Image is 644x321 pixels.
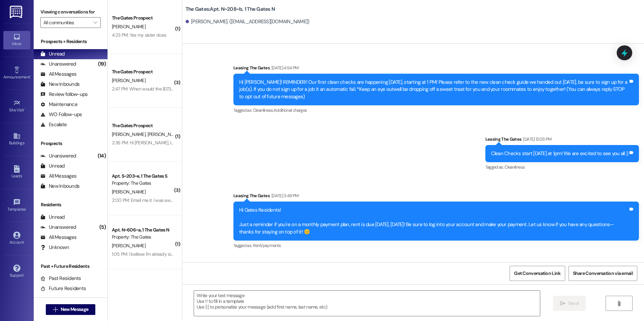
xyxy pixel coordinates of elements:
span: Cleanliness [505,164,525,170]
span: Rent/payments [253,243,281,248]
div: All Messages [40,234,76,241]
span: [PERSON_NAME] [112,131,148,137]
div: Leasing The Gates [485,136,639,145]
a: Inbox [3,31,30,49]
div: Apt. N~606~a, 1 The Gates N [112,226,174,234]
div: Property: The Gates [112,180,174,187]
span: [PERSON_NAME] [147,131,181,137]
span: New Message [61,306,88,313]
div: Clean Checks start [DATE] at 1pm! We are excited to see you all :) [491,150,629,157]
a: Leads [3,163,30,181]
span: • [24,107,25,111]
img: ResiDesk Logo [10,6,24,18]
div: Prospects [34,140,107,147]
div: New Inbounds [40,81,79,88]
div: Unread [40,214,65,221]
a: Account [3,229,30,248]
span: [PERSON_NAME] [112,24,146,30]
div: Prospects + Residents [34,38,107,45]
i:  [53,307,58,312]
button: Send [553,296,586,311]
div: Unanswered [40,152,76,159]
div: Past Residents [40,275,81,282]
div: Future Residents [40,285,86,292]
a: Support [3,262,30,281]
span: Share Conversation via email [573,270,633,277]
div: 2:47 PM: When would the $1730 be due? [112,86,191,92]
a: Templates • [3,197,30,215]
div: Property: The Gates [112,234,174,241]
div: Tagged as: [233,241,639,250]
i:  [93,20,97,25]
label: Viewing conversations for [40,7,101,17]
div: Unanswered [40,61,76,68]
div: The Gates Prospect [112,68,174,75]
span: Send [568,300,579,307]
div: Escalate [40,121,67,128]
div: Residents [34,201,107,208]
div: WO Follow-ups [40,111,82,118]
div: 4:23 PM: Yes my sister does [112,32,166,38]
div: The Gates Prospect [112,14,174,22]
span: Get Conversation Link [514,270,560,277]
a: Buildings [3,130,30,148]
div: New Inbounds [40,183,79,190]
div: Past + Future Residents [34,263,107,270]
b: The Gates: Apt. N~208~b, 1 The Gates N [186,6,275,13]
div: Leasing The Gates [233,192,639,202]
i:  [560,301,565,306]
div: Review follow-ups [40,91,88,98]
div: Hi [PERSON_NAME]! REMINDER!! Our first clean checks are happening [DATE], starting at 1 PM! Pleas... [239,79,628,100]
div: (19) [96,59,107,69]
div: [DATE] 12:03 PM [521,136,551,143]
span: [PERSON_NAME] [112,77,146,83]
div: [PERSON_NAME]. ([EMAIL_ADDRESS][DOMAIN_NAME]) [186,18,310,25]
div: All Messages [40,71,76,78]
div: Unread [40,50,65,58]
span: [PERSON_NAME] [112,189,146,195]
div: 2:00 PM: Email me it. I was awaiting the move out statement [112,197,229,203]
div: Hi Gates Residents! Just a reminder if you're on a monthly payment plan, rent is due [DATE], [DAT... [239,207,628,236]
button: New Message [46,304,96,315]
div: Leasing The Gates [233,64,639,74]
div: Unanswered [40,224,76,231]
input: All communities [43,17,90,28]
span: • [26,206,27,211]
div: Maintenance [40,101,77,108]
button: Get Conversation Link [510,266,565,281]
div: 1:05 PM: I believe I'm already signed up for winter because I did that at the meeting in the spring [112,251,298,257]
div: Tagged as: [485,162,639,172]
div: (5) [98,222,107,233]
div: All Messages [40,173,76,180]
div: Tagged as: [233,105,639,115]
div: The Gates Prospect [112,122,174,129]
i:  [616,301,621,306]
div: Unread [40,163,65,170]
a: Site Visit • [3,97,30,115]
span: Cleanliness , [253,107,273,113]
div: [DATE] 3:49 PM [270,192,299,199]
span: [PERSON_NAME] [112,243,146,249]
div: Apt. S~203~e, 1 The Gates S [112,173,174,180]
div: Unknown [40,244,69,251]
span: • [30,74,31,78]
div: 2:36 PM: Hi [PERSON_NAME], I sent that phone number in back when [PERSON_NAME] was still on his m... [112,140,443,146]
span: Additional charges [273,107,307,113]
button: Share Conversation via email [569,266,637,281]
div: [DATE] 4:54 PM [270,64,299,71]
div: (14) [96,151,107,161]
